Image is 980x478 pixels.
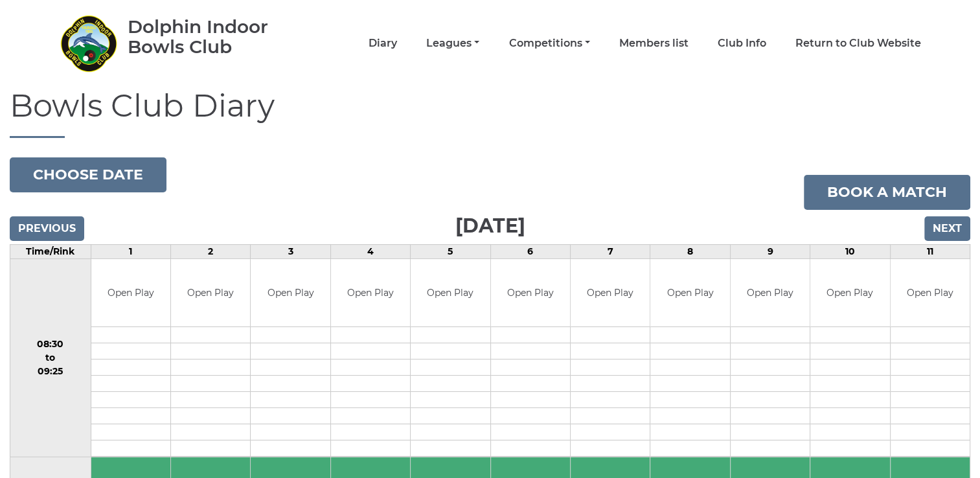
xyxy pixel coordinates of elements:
[490,244,570,258] td: 6
[804,175,970,210] a: Book a match
[10,244,91,258] td: Time/Rink
[411,259,490,327] td: Open Play
[718,36,766,51] a: Club Info
[10,258,91,457] td: 08:30 to 09:25
[508,36,589,51] a: Competitions
[650,259,729,327] td: Open Play
[251,244,330,258] td: 3
[369,36,397,51] a: Diary
[810,259,889,327] td: Open Play
[891,259,970,327] td: Open Play
[10,157,166,192] button: Choose date
[60,14,118,73] img: Dolphin Indoor Bowls Club
[571,259,650,327] td: Open Play
[91,244,170,258] td: 1
[170,244,250,258] td: 2
[924,216,970,241] input: Next
[411,244,490,258] td: 5
[10,216,84,241] input: Previous
[10,89,970,138] h1: Bowls Club Diary
[171,259,250,327] td: Open Play
[491,259,570,327] td: Open Play
[730,244,810,258] td: 9
[331,259,410,327] td: Open Play
[795,36,921,51] a: Return to Club Website
[91,259,170,327] td: Open Play
[570,244,650,258] td: 7
[650,244,730,258] td: 8
[251,259,330,327] td: Open Play
[330,244,410,258] td: 4
[731,259,810,327] td: Open Play
[128,17,306,57] div: Dolphin Indoor Bowls Club
[426,36,479,51] a: Leagues
[619,36,689,51] a: Members list
[810,244,890,258] td: 10
[890,244,970,258] td: 11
